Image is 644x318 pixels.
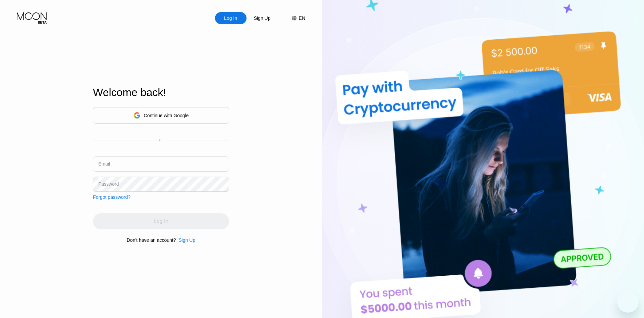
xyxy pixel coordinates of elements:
[299,15,305,21] div: EN
[98,181,119,187] div: Password
[127,237,176,243] div: Don't have an account?
[215,12,247,24] div: Log In
[285,12,305,24] div: EN
[253,15,271,21] div: Sign Up
[159,138,163,142] div: or
[247,12,278,24] div: Sign Up
[93,86,229,99] div: Welcome back!
[93,194,130,200] div: Forgot password?
[144,113,189,118] div: Continue with Google
[93,107,229,124] div: Continue with Google
[98,161,110,167] div: Email
[176,237,195,243] div: Sign Up
[223,15,238,21] div: Log In
[178,237,195,243] div: Sign Up
[617,291,639,313] iframe: Button to launch messaging window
